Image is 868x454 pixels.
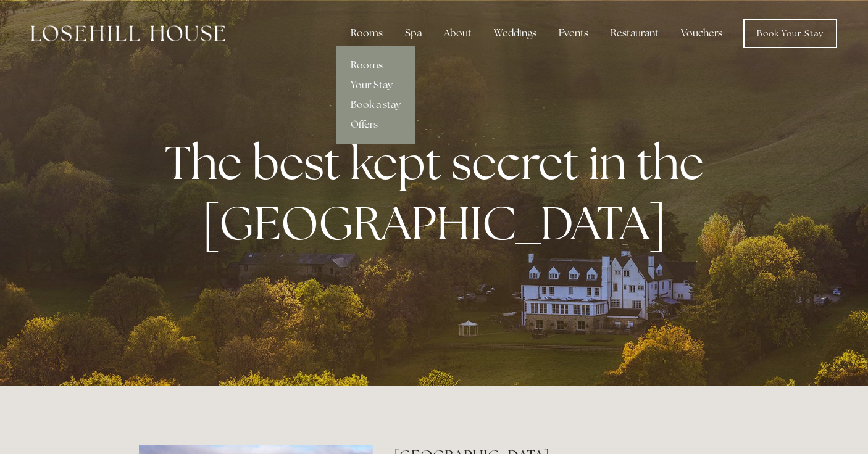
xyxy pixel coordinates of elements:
a: Offers [336,115,415,134]
a: Book Your Stay [743,19,837,48]
strong: The best kept secret in the [GEOGRAPHIC_DATA] [165,132,714,253]
a: Your Stay [336,75,415,95]
div: Rooms [341,21,393,46]
div: Weddings [484,21,546,46]
div: Spa [395,21,432,46]
div: Events [549,21,598,46]
a: Rooms [336,56,415,75]
a: Vouchers [671,21,732,46]
div: About [434,21,482,46]
div: Restaurant [601,21,669,46]
a: Book a stay [336,95,415,115]
img: Losehill House [31,25,225,41]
